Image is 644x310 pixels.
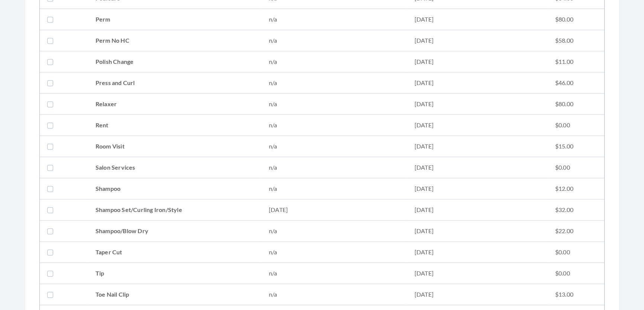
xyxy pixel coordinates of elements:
[88,242,261,263] td: Taper Cut
[88,30,261,51] td: Perm No HC
[261,221,407,242] td: n/a
[548,9,604,30] td: $80.00
[407,157,548,178] td: [DATE]
[407,221,548,242] td: [DATE]
[88,199,261,221] td: Shampoo Set/Curling Iron/Style
[261,94,407,115] td: n/a
[261,199,407,221] td: [DATE]
[548,284,604,305] td: $13.00
[261,178,407,199] td: n/a
[261,9,407,30] td: n/a
[548,30,604,51] td: $58.00
[261,284,407,305] td: n/a
[548,157,604,178] td: $0.00
[261,30,407,51] td: n/a
[88,136,261,157] td: Room Visit
[548,51,604,72] td: $11.00
[88,284,261,305] td: Toe Nail Clip
[261,263,407,284] td: n/a
[407,136,548,157] td: [DATE]
[407,263,548,284] td: [DATE]
[548,94,604,115] td: $80.00
[407,284,548,305] td: [DATE]
[548,242,604,263] td: $0.00
[407,178,548,199] td: [DATE]
[407,30,548,51] td: [DATE]
[261,115,407,136] td: n/a
[548,221,604,242] td: $22.00
[548,136,604,157] td: $15.00
[407,199,548,221] td: [DATE]
[548,199,604,221] td: $32.00
[261,157,407,178] td: n/a
[407,9,548,30] td: [DATE]
[261,51,407,72] td: n/a
[407,115,548,136] td: [DATE]
[407,72,548,94] td: [DATE]
[548,72,604,94] td: $46.00
[261,242,407,263] td: n/a
[88,263,261,284] td: Tip
[88,94,261,115] td: Relaxer
[88,115,261,136] td: Rent
[548,115,604,136] td: $0.00
[88,157,261,178] td: Salon Services
[88,178,261,199] td: Shampoo
[407,51,548,72] td: [DATE]
[88,51,261,72] td: Polish Change
[88,72,261,94] td: Press and Curl
[261,136,407,157] td: n/a
[548,263,604,284] td: $0.00
[548,178,604,199] td: $12.00
[88,221,261,242] td: Shampoo/Blow Dry
[407,94,548,115] td: [DATE]
[88,9,261,30] td: Perm
[261,72,407,94] td: n/a
[407,242,548,263] td: [DATE]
